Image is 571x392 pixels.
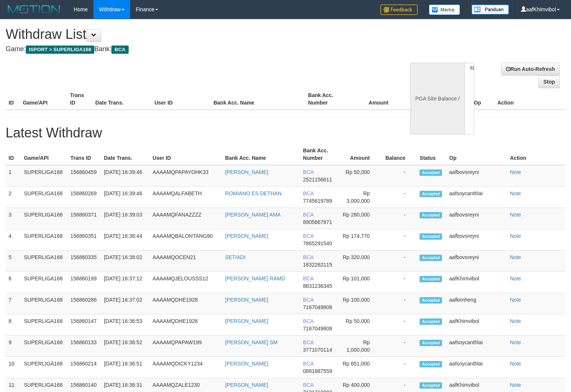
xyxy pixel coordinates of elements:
[446,357,507,378] td: aafsoycanthlai
[420,340,442,346] span: Accepted
[101,165,150,187] td: [DATE] 16:39:46
[501,63,560,75] a: Run Auto-Refresh
[21,314,67,336] td: SUPERLIGA168
[446,187,507,208] td: aafsoycanthlai
[303,326,332,332] span: 7167049808
[21,165,67,187] td: SUPERLIGA168
[381,165,417,187] td: -
[21,336,67,357] td: SUPERLIGA168
[150,272,222,293] td: AAAAMQJELOUSSS12
[381,144,417,165] th: Balance
[6,165,21,187] td: 1
[303,297,313,303] span: BCA
[67,272,101,293] td: 156860199
[446,336,507,357] td: aafsoycanthlai
[6,357,21,378] td: 10
[420,191,442,197] span: Accepted
[67,357,101,378] td: 156860214
[225,212,281,218] a: [PERSON_NAME] AMA
[494,88,565,110] th: Action
[67,293,101,314] td: 156860286
[420,233,442,240] span: Accepted
[67,187,101,208] td: 156860269
[225,254,245,260] a: SETIADI
[67,251,101,272] td: 156860335
[380,4,418,15] img: Feedback.jpg
[21,272,67,293] td: SUPERLIGA168
[67,208,101,229] td: 156860371
[21,208,67,229] td: SUPERLIGA168
[472,4,509,15] img: panduan.png
[420,255,442,261] span: Accepted
[303,233,313,239] span: BCA
[101,272,150,293] td: [DATE] 16:37:12
[510,339,521,345] a: Note
[21,187,67,208] td: SUPERLIGA168
[303,276,313,281] span: BCA
[101,314,150,336] td: [DATE] 16:36:53
[6,229,21,251] td: 4
[339,229,381,251] td: Rp 174,770
[510,382,521,388] a: Note
[381,208,417,229] td: -
[6,293,21,314] td: 7
[303,262,332,268] span: 1832262115
[339,187,381,208] td: Rp 3,000,000
[303,318,313,324] span: BCA
[538,75,560,88] a: Stop
[420,276,442,282] span: Accepted
[150,187,222,208] td: AAAAMQALFABETH
[400,88,443,110] th: Balance
[21,144,67,165] th: Game/API
[101,187,150,208] td: [DATE] 16:39:46
[446,208,507,229] td: aafbovsreyni
[339,144,381,165] th: Amount
[510,297,521,303] a: Note
[6,336,21,357] td: 9
[303,169,313,175] span: BCA
[225,361,268,367] a: [PERSON_NAME]
[446,165,507,187] td: aafbovsreyni
[101,251,150,272] td: [DATE] 16:38:02
[67,314,101,336] td: 156860147
[6,208,21,229] td: 3
[305,88,352,110] th: Bank Acc. Number
[150,251,222,272] td: AAAAMQOCEN21
[381,293,417,314] td: -
[26,46,94,54] span: ISPORT > SUPERLIGA168
[410,63,464,134] div: PGA Site Balance /
[339,165,381,187] td: Rp 50,000
[339,208,381,229] td: Rp 280,000
[510,169,521,175] a: Note
[150,336,222,357] td: AAAAMQPAPAW199
[150,208,222,229] td: AAAAMQFANAZZZZ
[21,293,67,314] td: SUPERLIGA168
[510,212,521,218] a: Note
[6,144,21,165] th: ID
[21,357,67,378] td: SUPERLIGA168
[339,251,381,272] td: Rp 320,000
[67,336,101,357] td: 156860133
[6,27,373,42] h1: Withdraw List
[6,272,21,293] td: 6
[151,88,211,110] th: User ID
[6,88,20,110] th: ID
[381,272,417,293] td: -
[101,229,150,251] td: [DATE] 16:38:44
[417,144,446,165] th: Status
[225,169,268,175] a: [PERSON_NAME]
[420,297,442,304] span: Accepted
[381,336,417,357] td: -
[225,339,277,345] a: [PERSON_NAME] SM
[339,293,381,314] td: Rp 100,000
[101,293,150,314] td: [DATE] 16:37:02
[510,361,521,367] a: Note
[225,233,268,239] a: [PERSON_NAME]
[300,144,339,165] th: Bank Acc. Number
[303,198,332,204] span: 7745619789
[101,336,150,357] td: [DATE] 16:36:52
[303,190,313,196] span: BCA
[67,88,92,110] th: Trans ID
[303,240,332,246] span: 7865291540
[420,318,442,325] span: Accepted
